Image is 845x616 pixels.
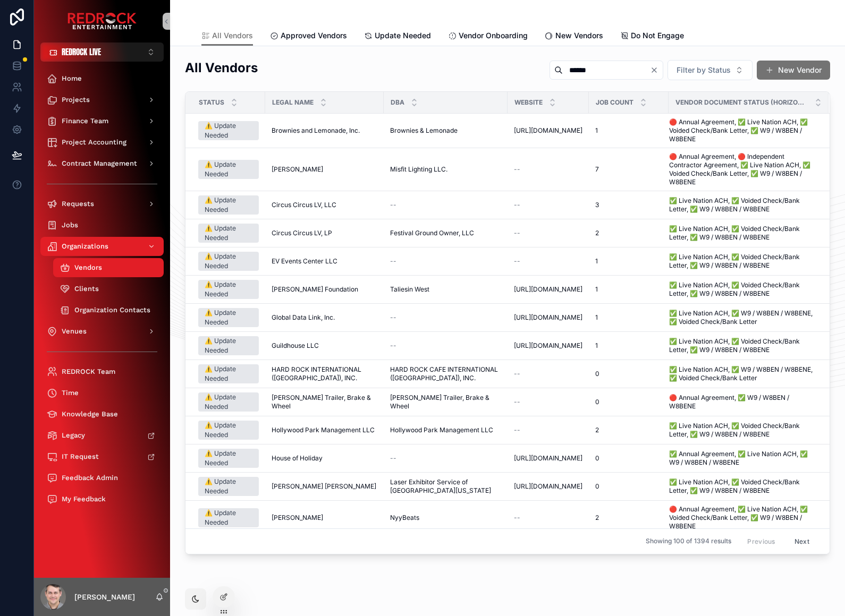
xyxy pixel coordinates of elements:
span: REDROCK LIVE [62,47,101,57]
span: ✅ Live Nation ACH, ✅ Voided Check/Bank Letter, ✅ W9 / W8BEN / W8BENE [669,253,816,270]
a: ✅ Live Nation ACH, ✅ Voided Check/Bank Letter, ✅ W9 / W8BEN / W8BENE [669,337,816,354]
span: Do Not Engage [631,30,684,41]
a: 1 [595,313,662,322]
a: Laser Exhibitor Service of [GEOGRAPHIC_DATA][US_STATE] [390,478,501,495]
a: Do Not Engage [620,26,684,47]
span: Organization Contacts [74,306,150,314]
span: -- [514,165,520,174]
a: ⚠️ Update Needed [198,280,259,299]
span: Brownies and Lemonade, Inc. [272,126,360,135]
a: Vendors [53,258,164,277]
a: 1 [595,341,662,350]
a: 2 [595,514,662,522]
span: ✅ Live Nation ACH, ✅ Voided Check/Bank Letter, ✅ W9 / W8BEN / W8BENE [669,196,816,213]
span: House of Holiday [272,454,323,463]
a: My Feedback [40,490,164,509]
a: -- [514,370,582,378]
a: Misfit Lighting LLC. [390,165,501,174]
span: Showing 100 of 1394 results [646,537,731,546]
a: 🔴 Annual Agreement, ✅ Live Nation ACH, ✅ Voided Check/Bank Letter, ✅ W9 / W8BEN / W8BENE [669,505,816,531]
a: ⚠️ Update Needed [198,508,259,527]
a: ✅ Live Nation ACH, ✅ Voided Check/Bank Letter, ✅ W9 / W8BEN / W8BENE [669,281,816,298]
a: [URL][DOMAIN_NAME] [514,313,582,322]
a: ✅ Live Nation ACH, ✅ W9 / W8BEN / W8BENE, ✅ Voided Check/Bank Letter [669,309,816,326]
a: Festival Ground Owner, LLC [390,229,501,237]
a: -- [390,341,501,350]
a: Jobs [40,216,164,235]
span: ✅ Live Nation ACH, ✅ Voided Check/Bank Letter, ✅ W9 / W8BEN / W8BENE [669,225,816,242]
a: Projects [40,90,164,109]
span: 1 [595,341,598,350]
a: Venues [40,322,164,341]
span: Knowledge Base [62,410,118,418]
span: 0 [595,370,599,378]
a: ⚠️ Update Needed [198,308,259,327]
span: [URL][DOMAIN_NAME] [514,454,582,463]
a: [URL][DOMAIN_NAME] [514,482,582,491]
span: -- [390,341,396,350]
a: ✅ Annual Agreement, ✅ Live Nation ACH, ✅ W9 / W8BEN / W8BENE [669,450,816,467]
span: Projects [62,96,90,104]
span: Brownies & Lemonade [390,126,458,135]
div: scrollable content [34,62,170,523]
span: Legacy [62,431,85,440]
span: ✅ Live Nation ACH, ✅ Voided Check/Bank Letter, ✅ W9 / W8BEN / W8BENE [669,422,816,439]
span: Project Accounting [62,138,126,147]
a: [URL][DOMAIN_NAME] [514,126,582,135]
button: Next [787,533,817,550]
a: 🔴 Annual Agreement, ✅ Live Nation ACH, ✅ Voided Check/Bank Letter, ✅ W9 / W8BEN / W8BENE [669,118,816,143]
h2: All Vendors [185,59,258,76]
a: 🔴 Annual Agreement, ✅ W9 / W8BEN / W8BENE [669,393,816,410]
button: New Vendor [757,61,830,80]
span: Clients [74,285,99,293]
a: Time [40,383,164,403]
span: REDROCK Team [62,367,115,376]
a: Clients [53,279,164,298]
a: ✅ Live Nation ACH, ✅ Voided Check/Bank Letter, ✅ W9 / W8BEN / W8BENE [669,478,816,495]
a: ⚠️ Update Needed [198,364,259,383]
span: Approved Vendors [281,30,347,41]
span: -- [390,257,396,266]
a: Hollywood Park Management LLC [390,426,501,434]
a: -- [514,514,582,522]
span: Job Count [596,98,633,107]
span: Venues [62,327,87,336]
span: 1 [595,285,598,294]
span: Misfit Lighting LLC. [390,165,447,174]
a: [PERSON_NAME] Trailer, Brake & Wheel [272,393,377,410]
a: Approved Vendors [270,26,347,47]
span: 1 [595,313,598,322]
span: 0 [595,482,599,491]
span: -- [514,398,520,406]
a: -- [514,165,582,174]
div: ⚠️ Update Needed [205,336,252,355]
a: Finance Team [40,112,164,131]
a: HARD ROCK CAFE INTERNATIONAL ([GEOGRAPHIC_DATA]), INC. [390,365,501,382]
span: -- [514,229,520,237]
span: Jobs [62,221,78,229]
a: 3 [595,201,662,209]
a: ⚠️ Update Needed [198,477,259,496]
a: -- [390,454,501,463]
a: 0 [595,398,662,406]
a: Organizations [40,237,164,256]
a: ⚠️ Update Needed [198,252,259,271]
span: ✅ Live Nation ACH, ✅ W9 / W8BEN / W8BENE, ✅ Voided Check/Bank Letter [669,365,816,382]
span: Finance Team [62,117,108,125]
span: Status [199,98,224,107]
div: ⚠️ Update Needed [205,477,252,496]
span: Festival Ground Owner, LLC [390,229,474,237]
a: -- [514,398,582,406]
a: -- [514,426,582,434]
a: ⚠️ Update Needed [198,421,259,440]
a: Knowledge Base [40,405,164,424]
a: REDROCK Team [40,362,164,381]
span: [PERSON_NAME] [272,514,323,522]
span: Website [514,98,543,107]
